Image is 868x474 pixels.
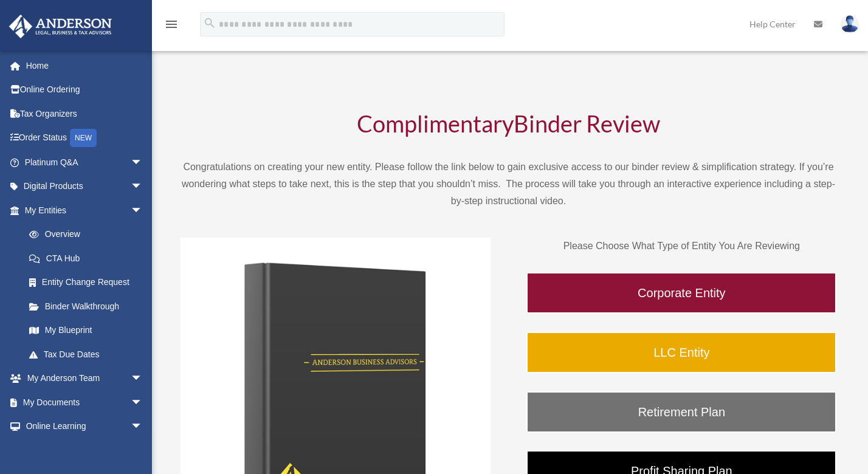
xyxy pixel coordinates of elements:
[164,17,179,32] i: menu
[526,238,836,255] p: Please Choose What Type of Entity You Are Reviewing
[17,294,155,318] a: Binder Walkthrough
[9,78,161,102] a: Online Ordering
[17,342,161,366] a: Tax Due Dates
[9,174,161,199] a: Digital Productsarrow_drop_down
[17,270,161,295] a: Entity Change Request
[9,126,161,151] a: Order StatusNEW
[17,246,161,270] a: CTA Hub
[357,109,514,137] span: Complimentary
[131,390,155,415] span: arrow_drop_down
[9,101,161,126] a: Tax Organizers
[164,21,179,32] a: menu
[131,174,155,199] span: arrow_drop_down
[514,109,660,137] span: Binder Review
[526,391,836,433] a: Retirement Plan
[9,366,161,391] a: My Anderson Teamarrow_drop_down
[131,414,155,439] span: arrow_drop_down
[203,16,216,30] i: search
[841,15,859,33] img: User Pic
[9,53,161,78] a: Home
[526,332,836,373] a: LLC Entity
[526,272,836,314] a: Corporate Entity
[70,129,97,147] div: NEW
[131,198,155,223] span: arrow_drop_down
[17,318,161,343] a: My Blueprint
[9,150,161,174] a: Platinum Q&Aarrow_drop_down
[131,150,155,175] span: arrow_drop_down
[9,390,161,414] a: My Documentsarrow_drop_down
[9,198,161,222] a: My Entitiesarrow_drop_down
[17,222,161,247] a: Overview
[9,414,161,439] a: Online Learningarrow_drop_down
[181,159,837,210] p: Congratulations on creating your new entity. Please follow the link below to gain exclusive acces...
[131,366,155,391] span: arrow_drop_down
[5,15,115,38] img: Anderson Advisors Platinum Portal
